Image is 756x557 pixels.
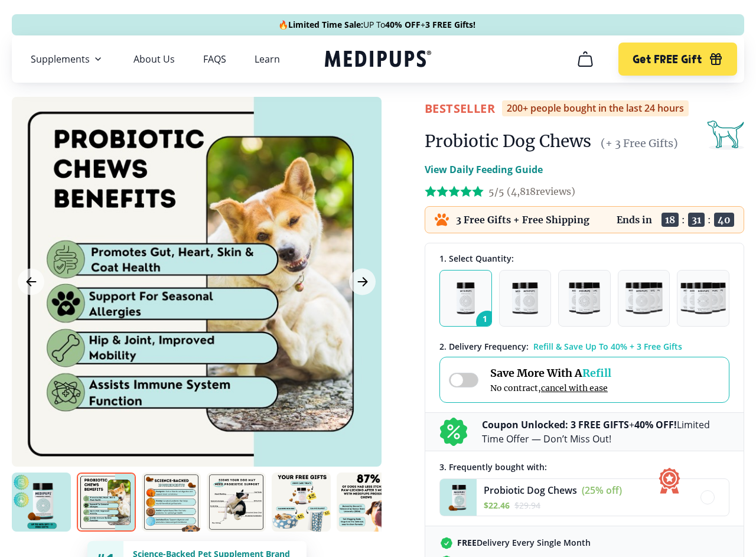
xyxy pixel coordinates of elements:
span: $ 29.94 [514,500,540,511]
span: $ 22.46 [484,500,510,511]
img: Probiotic Dog Chews - Medipups [440,479,477,516]
img: Probiotic Dog Chews | Natural Dog Supplements [337,473,396,532]
b: 40% OFF! [634,418,677,431]
a: Medipups [325,48,431,72]
span: Get FREE Gift [633,53,702,66]
strong: FREE [457,537,477,548]
span: Refill [582,366,611,380]
span: 🔥 UP To + [278,19,475,31]
span: 40 [714,213,734,227]
p: 3 Free Gifts + Free Shipping [456,214,589,226]
h1: Probiotic Dog Chews [425,131,591,152]
span: Refill & Save Up To 40% + 3 Free Gifts [533,341,682,352]
img: Pack of 5 - Natural Dog Supplements [680,282,726,314]
p: + Limited Time Offer — Don’t Miss Out! [482,418,729,446]
button: Previous Image [18,269,44,295]
button: Get FREE Gift [618,43,737,76]
a: FAQS [203,53,226,65]
a: Learn [255,53,280,65]
span: Supplements [31,53,90,65]
img: Pack of 4 - Natural Dog Supplements [625,282,663,314]
span: BestSeller [425,100,495,116]
span: cancel with ease [541,383,608,393]
img: Probiotic Dog Chews | Natural Dog Supplements [142,473,201,532]
span: 3 . Frequently bought with: [439,461,547,473]
button: Next Image [349,269,376,295]
span: : [708,214,711,226]
img: Probiotic Dog Chews | Natural Dog Supplements [12,473,71,532]
p: Ends in [617,214,652,226]
img: Pack of 1 - Natural Dog Supplements [457,282,475,314]
span: 1 [476,311,498,333]
img: Probiotic Dog Chews | Natural Dog Supplements [272,473,331,532]
p: View Daily Feeding Guide [425,162,543,177]
span: 31 [688,213,705,227]
span: 18 [661,213,679,227]
button: 1 [439,270,492,327]
span: Probiotic Dog Chews [484,484,577,497]
span: Save More With A [490,366,611,380]
img: Probiotic Dog Chews | Natural Dog Supplements [207,473,266,532]
span: No contract, [490,383,611,393]
div: 1. Select Quantity: [439,253,729,264]
img: Pack of 2 - Natural Dog Supplements [512,282,538,314]
span: 2 . Delivery Frequency: [439,341,529,352]
span: 5/5 ( 4,818 reviews) [488,185,575,197]
img: Probiotic Dog Chews | Natural Dog Supplements [77,473,136,532]
img: Pack of 3 - Natural Dog Supplements [569,282,601,314]
a: About Us [133,53,175,65]
button: cart [571,45,599,73]
button: Supplements [31,52,105,66]
span: (+ 3 Free Gifts) [601,136,678,150]
span: (25% off) [582,484,622,497]
b: Coupon Unlocked: 3 FREE GIFTS [482,418,629,431]
div: 200+ people bought in the last 24 hours [502,100,689,116]
span: : [682,214,685,226]
span: Delivery Every Single Month [457,537,591,548]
